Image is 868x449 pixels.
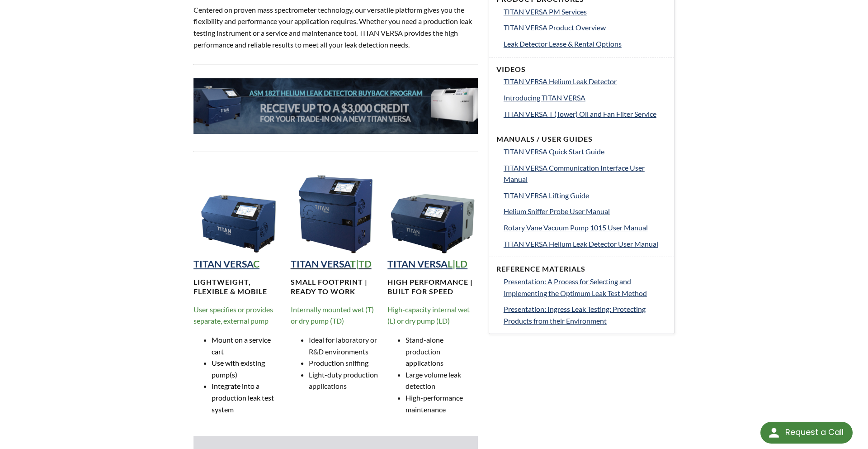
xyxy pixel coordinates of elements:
[193,4,478,50] p: Centered on proven mass spectrometer technology, our versatile platform gives you the flexibility...
[291,305,374,325] span: Internally mounted wet (T) or dry pump (TD)
[504,39,622,48] span: Leak Detector Lease & Rental Options
[504,207,610,215] span: Helium Sniffer Probe User Manual
[504,22,667,33] a: TITAN VERSA Product Overview
[785,422,844,443] div: Request a Call
[504,23,606,32] span: TITAN VERSA Product Overview
[406,334,478,369] li: Stand-alone production applications
[504,162,667,185] a: TITAN VERSA Communication Interface User Manual
[387,277,478,296] h4: High performance | Built for speed
[504,163,645,184] span: TITAN VERSA Communication Interface User Manual
[309,369,381,392] li: Light-duty production applications
[350,258,372,270] strong: T|TD
[291,258,350,270] strong: TITAN VERSA
[504,223,648,232] span: Rotary Vane Vacuum Pump 1015 User Manual
[760,422,853,444] div: Request a Call
[504,110,656,118] span: TITAN VERSA T (Tower) Oil and Fan Filter Service
[504,76,667,87] a: TITAN VERSA Helium Leak Detector
[504,190,667,201] a: TITAN VERSA Lifting Guide
[291,165,381,256] img: TITAN VERSA Tower Helium Leak Detection Instrument
[504,276,667,299] a: Presentation: A Process for Selecting and Implementing the Optimum Leak Test Method
[212,335,271,356] span: Mount on a service cart
[504,7,587,16] span: TITAN VERSA PM Services
[504,191,589,200] span: TITAN VERSA Lifting Guide
[496,264,667,274] h4: Reference Materials
[253,258,259,270] strong: C
[496,65,667,74] h4: Videos
[504,205,667,217] a: Helium Sniffer Probe User Manual
[193,277,284,296] h4: Lightweight, Flexible & MOBILE
[504,239,658,248] span: TITAN VERSA Helium Leak Detector User Manual
[448,258,467,270] strong: L|LD
[193,165,284,256] img: TITAN VERSA Compact Helium Leak Detection Instrument
[496,134,667,144] h4: Manuals / User Guides
[504,238,667,250] a: TITAN VERSA Helium Leak Detector User Manual
[504,108,667,120] a: TITAN VERSA T (Tower) Oil and Fan Filter Service
[504,147,604,156] span: TITAN VERSA Quick Start Guide
[504,77,617,86] span: TITAN VERSA Helium Leak Detector
[504,6,667,18] a: TITAN VERSA PM Services
[504,92,667,104] a: Introducing TITAN VERSA
[387,258,467,270] a: TITAN VERSAL|LD
[504,93,585,102] span: Introducing TITAN VERSA
[387,165,478,256] img: TITAN VERSA Horizontal Helium Leak Detection Instrument
[193,305,273,325] span: User specifies or provides separate, external pump
[193,258,259,270] a: TITAN VERSAC
[504,303,667,326] a: Presentation: Ingress Leak Testing: Protecting Products from their Environment
[193,78,478,134] img: 182T-Banner__LTS_.jpg
[387,305,470,325] span: High-capacity internal wet (L) or dry pump (LD)
[193,258,253,270] strong: TITAN VERSA
[387,258,448,270] strong: TITAN VERSA
[406,392,478,415] li: High-performance maintenance
[291,258,372,270] a: TITAN VERSAT|TD
[767,425,781,440] img: round button
[212,358,265,379] span: Use with existing pump(s)
[291,277,381,296] h4: Small footprint | Ready to work
[309,357,381,369] li: Production sniffing
[504,222,667,234] a: Rotary Vane Vacuum Pump 1015 User Manual
[309,334,381,357] li: Ideal for laboratory or R&D environments
[504,146,667,158] a: TITAN VERSA Quick Start Guide
[212,382,274,413] span: Integrate into a production leak test system
[504,38,667,50] a: Leak Detector Lease & Rental Options
[406,369,478,392] li: Large volume leak detection
[504,305,646,325] span: Presentation: Ingress Leak Testing: Protecting Products from their Environment
[504,277,647,297] span: Presentation: A Process for Selecting and Implementing the Optimum Leak Test Method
